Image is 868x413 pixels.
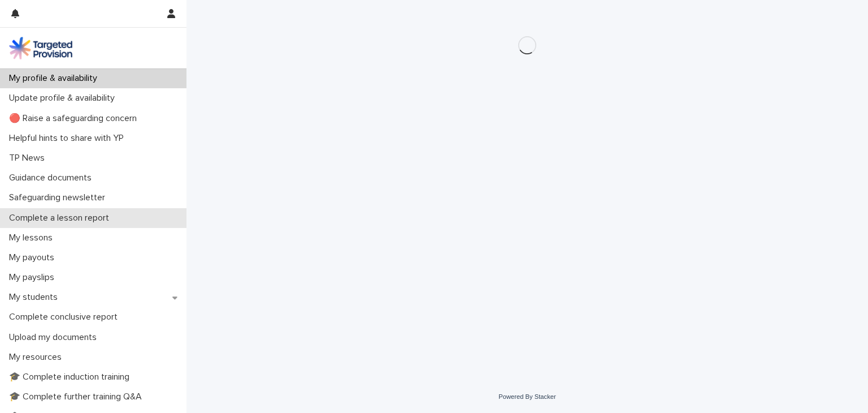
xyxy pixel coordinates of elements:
[5,192,114,203] p: Safeguarding newsletter
[5,392,151,402] p: 🎓 Complete further training Q&A
[5,213,118,223] p: Complete a lesson report
[5,372,138,382] p: 🎓 Complete induction training
[5,73,106,84] p: My profile & availability
[5,153,54,164] p: TP News
[5,113,146,124] p: 🔴 Raise a safeguarding concern
[5,312,127,322] p: Complete conclusive report
[5,233,62,243] p: My lessons
[5,292,67,303] p: My students
[5,332,106,343] p: Upload my documents
[9,37,72,59] img: M5nRWzHhSzIhMunXDL62
[5,93,124,104] p: Update profile & availability
[5,252,63,263] p: My payouts
[5,173,101,183] p: Guidance documents
[5,352,71,363] p: My resources
[5,272,63,283] p: My payslips
[498,393,555,400] a: Powered By Stacker
[5,133,133,144] p: Helpful hints to share with YP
